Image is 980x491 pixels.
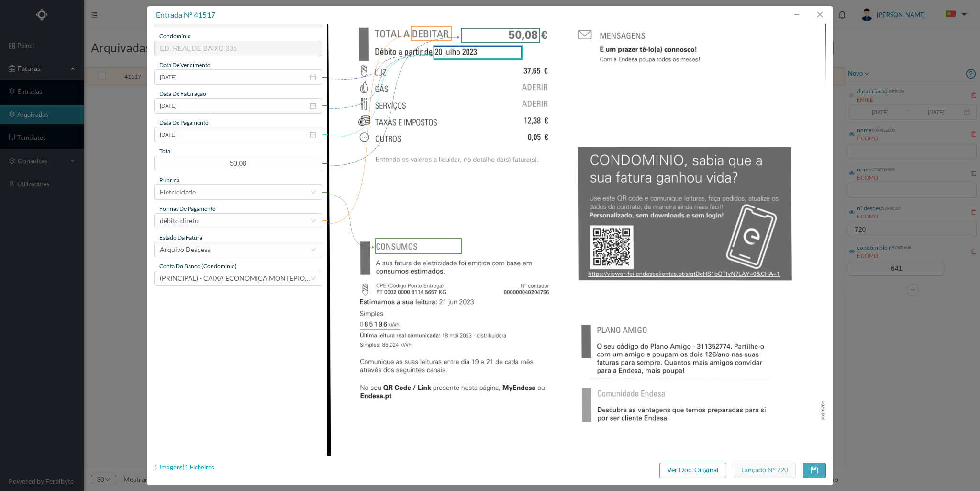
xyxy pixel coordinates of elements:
i: icon: down [311,218,316,224]
span: rubrica [159,176,179,183]
button: PT [938,7,970,22]
span: total [159,148,172,155]
button: Ver Doc. Original [659,463,726,478]
i: icon: calendar [310,103,316,109]
i: icon: down [311,247,316,252]
span: estado da fatura [159,234,202,241]
div: 1 Imagens | 1 Ficheiros [154,463,214,472]
span: data de vencimento [159,61,211,69]
span: condomínio [159,33,191,40]
i: icon: calendar [310,74,316,80]
span: conta do banco (condominio) [159,263,237,270]
span: data de pagamento [159,119,209,126]
i: icon: calendar [310,131,316,138]
button: Lançado nº 720 [734,463,796,478]
div: débito direto [160,214,199,228]
span: entrada nº 41517 [156,10,215,19]
span: data de faturação [159,90,206,97]
div: Arquivo Despesa [160,242,211,257]
i: icon: down [311,275,316,281]
div: Eletricidade [160,185,196,199]
i: icon: down [311,189,316,195]
span: (PRINCIPAL) - CAIXA ECONOMICA MONTEPIO GERAL ([FINANCIAL_ID]) [160,274,382,282]
span: Formas de Pagamento [159,205,216,212]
